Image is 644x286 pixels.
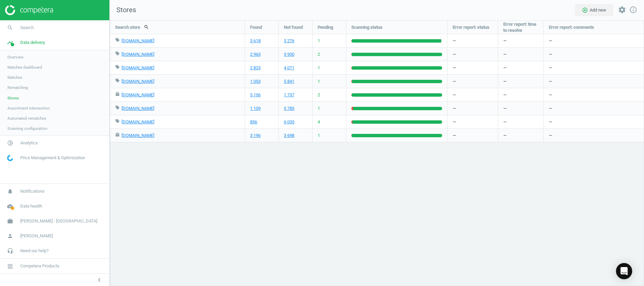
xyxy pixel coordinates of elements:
[250,78,261,85] a: 1 053
[4,215,17,228] i: work
[122,92,154,97] a: [DOMAIN_NAME]
[4,200,17,213] i: cloud_done
[250,24,262,30] span: Found
[448,115,498,128] div: —
[115,119,120,123] i: local_offer
[250,133,261,139] a: 3 196
[20,233,53,239] span: [PERSON_NAME]
[122,106,154,111] a: [DOMAIN_NAME]
[284,24,303,30] span: Not found
[629,6,637,14] i: info_outline
[448,102,498,115] div: —
[140,21,153,33] button: search
[318,133,320,139] span: 1
[544,75,644,88] div: —
[549,24,594,30] span: Error report: comments
[20,218,97,224] span: [PERSON_NAME] - [GEOGRAPHIC_DATA]
[453,24,489,30] span: Error report: status
[122,65,154,70] a: [DOMAIN_NAME]
[616,263,632,279] div: Open Intercom Messenger
[4,137,17,149] i: pie_chart_outlined
[448,88,498,101] div: —
[318,92,320,98] span: 2
[250,105,261,112] a: 1 109
[20,155,85,161] span: Price Management & Optimization
[115,105,120,110] i: local_offer
[448,34,498,47] div: —
[575,4,613,16] button: add_circle_outlineAdd new
[4,36,17,49] i: timeline
[318,38,320,44] span: 1
[503,119,507,125] span: —
[20,25,34,31] span: Search
[7,126,47,131] span: Scanning configuration
[4,21,17,34] i: search
[7,85,28,90] span: Rematching
[5,5,53,15] img: ajHJNr6hYgQAAAAASUVORK5CYII=
[284,51,294,57] a: 3 930
[618,6,626,14] i: settings
[448,48,498,61] div: —
[318,119,320,125] span: 4
[4,185,17,198] i: notifications
[503,78,507,85] span: —
[615,3,629,17] button: settings
[544,129,644,142] div: —
[7,105,50,111] span: Assortment intersection
[503,51,507,57] span: —
[250,65,261,71] a: 2 823
[115,132,120,137] i: local_mall
[115,38,120,42] i: local_offer
[582,7,588,13] i: add_circle_outline
[7,155,13,161] img: wGWNvw8QSZomAAAAABJRU5ErkJggg==
[284,92,294,98] a: 1 737
[110,21,245,34] div: Search store
[20,40,45,46] span: Data delivery
[448,129,498,142] div: —
[7,95,19,101] span: Stores
[544,48,644,61] div: —
[318,65,320,71] span: 1
[115,78,120,83] i: local_offer
[20,140,38,146] span: Analytics
[20,263,59,269] span: Competera Products
[503,65,507,71] span: —
[284,133,294,139] a: 3 698
[503,105,507,112] span: —
[318,24,333,30] span: Pending
[122,133,154,138] a: [DOMAIN_NAME]
[503,133,507,139] span: —
[7,116,46,121] span: Automated rematches
[250,92,261,98] a: 5 156
[115,65,120,69] i: local_offer
[20,203,42,209] span: Data health
[4,244,17,257] i: headset_mic
[448,61,498,74] div: —
[250,119,257,125] a: 856
[7,54,24,60] span: Overview
[20,188,45,194] span: Notifications
[544,102,644,115] div: —
[122,38,154,43] a: [DOMAIN_NAME]
[20,248,49,254] span: Need our help?
[284,105,294,112] a: 5 785
[250,38,261,44] a: 3 618
[115,51,120,56] i: local_offer
[284,78,294,85] a: 5 841
[544,115,644,128] div: —
[95,276,103,284] i: chevron_left
[503,38,507,44] span: —
[4,230,17,242] i: person
[122,119,154,124] a: [DOMAIN_NAME]
[122,79,154,84] a: [DOMAIN_NAME]
[544,88,644,101] div: —
[122,52,154,57] a: [DOMAIN_NAME]
[115,92,120,96] i: local_mall
[284,119,294,125] a: 6 035
[284,65,294,71] a: 4 071
[284,38,294,44] a: 3 276
[351,24,382,30] span: Scanning status
[250,51,261,57] a: 2 963
[629,6,637,15] a: info_outline
[7,75,22,80] span: Matches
